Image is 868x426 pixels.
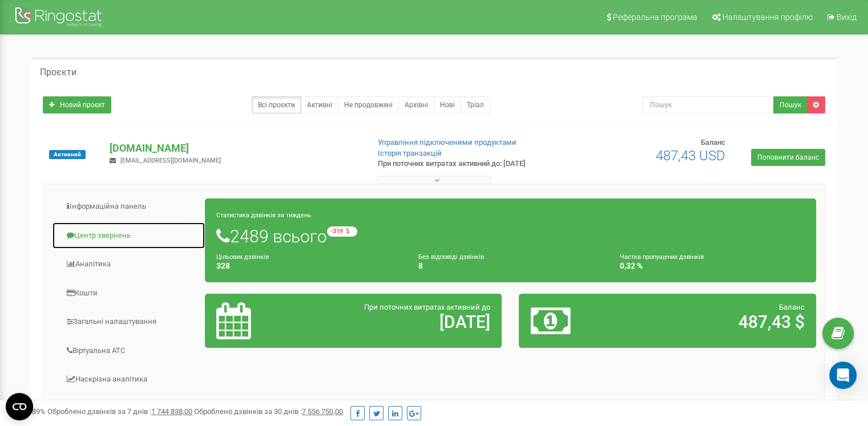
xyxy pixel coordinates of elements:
[52,337,205,365] a: Віртуальна АТС
[656,148,725,164] span: 487,43 USD
[327,226,357,237] small: -319
[643,96,774,113] input: Пошук
[216,212,311,219] small: Статистика дзвінків за тиждень
[47,407,192,416] span: Оброблено дзвінків за 7 днів :
[751,149,825,166] a: Поповнити баланс
[418,253,484,261] small: Без відповіді дзвінків
[378,138,516,147] a: Управління підключеними продуктами
[338,96,399,113] a: Не продовжені
[52,193,205,221] a: Інформаційна панель
[52,222,205,250] a: Центр звернень
[613,13,697,22] span: Реферальна програма
[773,96,808,113] button: Пошук
[722,13,813,22] span: Налаштування профілю
[216,226,805,246] h1: 2489 всього
[43,96,111,113] a: Новий проєкт
[837,13,857,22] span: Вихід
[620,262,805,270] h4: 0,32 %
[6,393,33,420] button: Open CMP widget
[52,250,205,278] a: Аналiтика
[52,366,205,393] a: Наскрізна аналітика
[620,253,704,261] small: Частка пропущених дзвінків
[364,303,490,311] span: При поточних витратах активний до
[829,362,857,389] div: Open Intercom Messenger
[52,308,205,336] a: Загальні налаштування
[418,262,603,270] h4: 8
[628,313,805,331] h2: 487,43 $
[779,303,805,311] span: Баланс
[301,96,338,113] a: Активні
[302,407,343,416] u: 7 556 750,00
[701,138,725,147] span: Баланс
[52,279,205,307] a: Кошти
[313,313,490,331] h2: [DATE]
[216,253,269,261] small: Цільових дзвінків
[52,395,205,423] a: Колбек
[378,159,560,169] p: При поточних витратах активний до: [DATE]
[40,67,76,78] h5: Проєкти
[216,262,401,270] h4: 328
[110,141,359,156] p: [DOMAIN_NAME]
[194,407,343,416] span: Оброблено дзвінків за 30 днів :
[378,149,442,157] a: Історія транзакцій
[120,157,221,164] span: [EMAIL_ADDRESS][DOMAIN_NAME]
[252,96,301,113] a: Всі проєкти
[49,150,86,159] span: Активний
[398,96,434,113] a: Архівні
[434,96,461,113] a: Нові
[151,407,192,416] u: 1 744 838,00
[461,96,490,113] a: Тріал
